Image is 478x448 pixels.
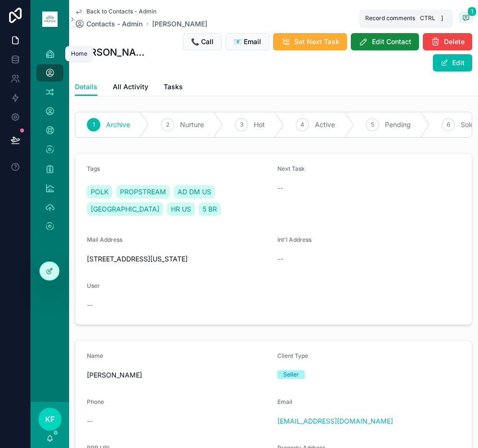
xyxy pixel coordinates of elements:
span: Archive [106,120,130,130]
a: [GEOGRAPHIC_DATA] [87,202,163,216]
a: AD DM US [174,185,215,199]
span: POLK [91,187,108,197]
span: Tasks [164,82,183,92]
a: POLK [87,185,112,199]
span: -- [87,300,93,310]
a: [PERSON_NAME] [152,19,207,29]
span: -- [277,254,283,264]
a: Details [75,78,97,96]
span: Contacts - Admin [86,19,143,29]
span: [PERSON_NAME] [87,370,270,380]
span: 3 [240,121,243,129]
button: Edit Contact [351,33,419,50]
span: Nurture [180,120,204,130]
div: Home [71,50,87,58]
span: 2 [166,121,169,129]
span: Ctrl [419,13,436,23]
span: 6 [447,121,450,129]
span: Hot [254,120,265,130]
span: Phone [87,398,104,405]
span: Name [87,352,103,359]
a: [EMAIL_ADDRESS][DOMAIN_NAME] [277,416,393,426]
span: [GEOGRAPHIC_DATA] [91,204,159,214]
a: Tasks [164,78,183,97]
button: Set Next Task [273,33,347,50]
h1: [PERSON_NAME] [75,46,149,59]
span: 1 [93,121,95,129]
span: Sold [461,120,475,130]
div: scrollable content [31,38,69,248]
button: 1 [460,12,472,24]
span: AD DM US [178,187,211,197]
span: -- [87,416,93,426]
span: Record comments [365,14,415,22]
span: 📧 Email [234,37,261,47]
span: User [87,282,100,289]
span: Next Task [277,165,305,172]
span: All Activity [113,82,148,92]
span: Mail Address [87,236,122,243]
span: Back to Contacts - Admin [86,8,156,15]
span: [STREET_ADDRESS][US_STATE] [87,254,270,264]
span: PROPSTREAM [120,187,166,197]
span: Tags [87,165,100,172]
button: Edit [433,54,472,71]
a: PROPSTREAM [116,185,170,199]
a: All Activity [113,78,148,97]
a: Back to Contacts - Admin [75,8,156,15]
span: ] [438,14,446,22]
button: 📧 Email [226,33,269,50]
span: KF [45,413,55,425]
span: Pending [385,120,411,130]
span: Set Next Task [294,37,339,47]
span: Email [277,398,292,405]
span: Client Type [277,352,308,359]
a: Contacts - Admin [75,19,143,29]
span: Edit Contact [372,37,411,47]
span: HR US [171,204,191,214]
span: 5 BR [203,204,217,214]
span: -- [277,183,283,193]
a: HR US [167,202,195,216]
span: Details [75,82,97,92]
img: App logo [42,12,58,27]
span: Int'l Address [277,236,311,243]
button: 📞 Call [183,33,222,50]
span: 5 [371,121,374,129]
span: 📞 Call [191,37,214,47]
a: 5 BR [199,202,221,216]
div: Seller [283,370,299,379]
span: Active [315,120,335,130]
span: 4 [300,121,304,129]
button: Delete [423,33,472,50]
span: 1 [467,7,477,16]
span: Delete [444,37,465,47]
